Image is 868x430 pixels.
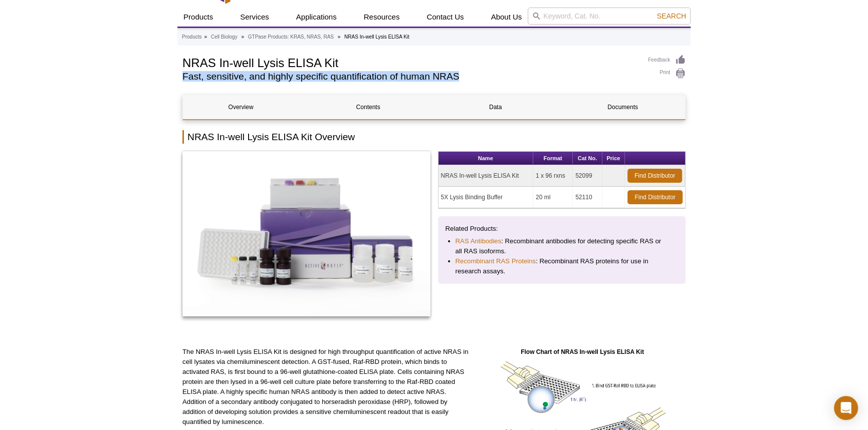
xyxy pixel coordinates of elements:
[456,236,502,246] a: RAS Antibodies
[446,224,679,234] p: Related Products:
[182,347,472,427] p: The NRAS In-well Lysis ELISA Kit is designed for high throughput quantification of active NRAS in...
[439,152,533,165] th: Name
[182,130,686,144] h2: NRAS In-well Lysis ELISA Kit Overview
[182,33,201,42] a: Products
[533,165,573,187] td: 1 x 96 rxns
[344,34,409,40] li: NRAS In-well Lysis ELISA Kit
[627,169,682,183] a: Find Distributor
[456,256,536,266] a: Recombinant RAS Proteins
[834,396,858,420] div: Open Intercom Messenger
[290,8,343,27] a: Applications
[241,34,244,40] li: »
[648,68,686,79] a: Print
[528,8,691,25] input: Keyword, Cat. No.
[182,151,430,319] a: NRAS In-well Lysis ELISA Kit
[182,151,430,316] img: NRAS In-well Lysis ELISA Kit
[602,152,625,165] th: Price
[338,34,341,40] li: »
[654,12,689,21] button: Search
[456,236,669,256] li: : Recombinant antibodies for detecting specific RAS or all RAS isoforms.
[565,95,681,119] a: Documents
[657,12,686,20] span: Search
[183,95,299,119] a: Overview
[248,33,334,42] a: GTPase Products: KRAS, NRAS, RAS
[211,33,238,42] a: Cell Biology
[182,55,638,70] h1: NRAS In-well Lysis ELISA Kit
[485,8,528,27] a: About Us
[420,8,470,27] a: Contact Us
[438,95,553,119] a: Data
[627,190,683,204] a: Find Distributor
[573,165,602,187] td: 52099
[177,8,219,27] a: Products
[456,256,669,276] li: : Recombinant RAS proteins for use in research assays.
[648,55,686,66] a: Feedback
[533,187,573,208] td: 20 ml
[439,165,533,187] td: NRAS In-well Lysis ELISA Kit
[358,8,406,27] a: Resources
[533,152,573,165] th: Format
[439,187,533,208] td: 5X Lysis Binding Buffer
[204,34,207,40] li: »
[521,348,644,355] strong: Flow Chart of NRAS In-well Lysis ELISA Kit
[234,8,275,27] a: Services
[573,152,602,165] th: Cat No.
[310,95,426,119] a: Contents
[182,72,638,81] h2: Fast, sensitive, and highly specific quantification of human NRAS
[573,187,602,208] td: 52110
